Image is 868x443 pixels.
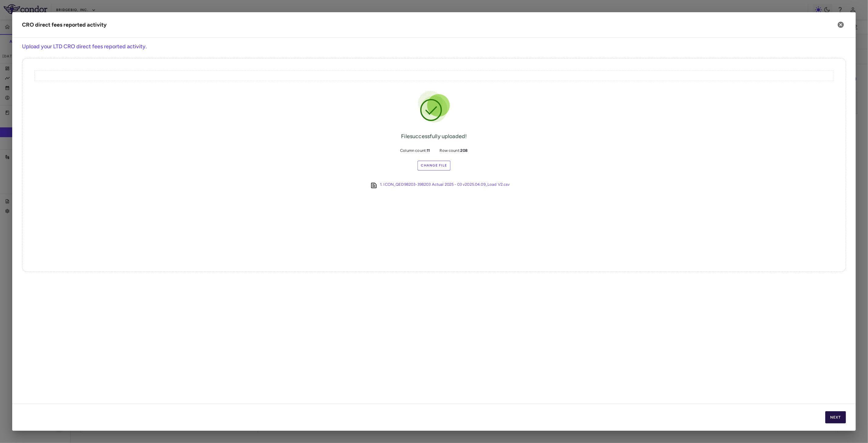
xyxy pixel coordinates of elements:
span: Column count: [400,148,430,153]
span: Row count: [440,148,468,153]
div: CRO direct fees reported activity [22,21,107,29]
div: File successfully uploaded! [401,132,467,141]
b: 208 [460,148,468,153]
button: Next [825,411,846,423]
a: 1. ICON_QED98203-398203 Actual 2025 - 03 v2025.04.09_Load V2.csv [380,182,510,189]
label: Change File [418,161,451,170]
img: Success [416,88,452,125]
b: 11 [427,148,430,153]
h6: Upload your LTD CRO direct fees reported activity. [22,42,846,51]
